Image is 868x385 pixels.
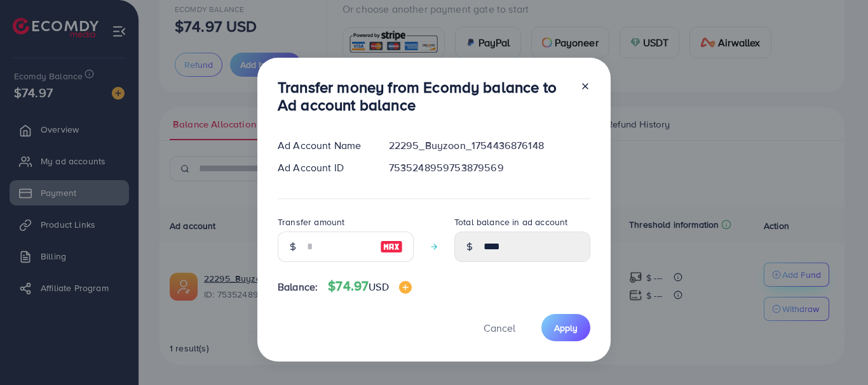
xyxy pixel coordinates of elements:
[268,160,379,175] div: Ad Account ID
[454,216,567,228] label: Total balance in ad account
[278,78,570,115] h3: Transfer money from Ecomdy balance to Ad account balance
[399,281,412,294] img: image
[268,138,379,153] div: Ad Account Name
[328,278,411,294] h4: $74.97
[484,321,515,335] span: Cancel
[278,216,344,228] label: Transfer amount
[541,314,590,341] button: Apply
[379,138,600,153] div: 22295_Buyzoon_1754436876148
[554,322,578,334] span: Apply
[278,280,318,294] span: Balance:
[369,280,388,294] span: USD
[379,160,600,175] div: 7535248959753879569
[468,314,531,341] button: Cancel
[380,239,403,254] img: image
